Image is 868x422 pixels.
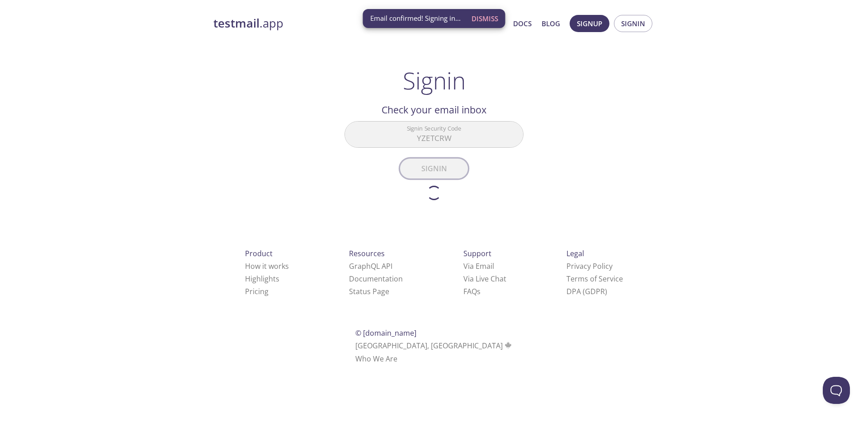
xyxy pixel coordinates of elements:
[477,286,481,296] span: s
[566,274,623,284] a: Terms of Service
[566,249,584,258] span: Legal
[355,328,416,338] span: © [DOMAIN_NAME]
[403,67,466,94] h1: Signin
[349,274,403,284] a: Documentation
[355,354,397,364] a: Who We Are
[621,18,645,29] span: Signin
[463,249,491,258] span: Support
[566,286,607,296] a: DPA (GDPR)
[566,261,613,271] a: Privacy Policy
[245,274,279,284] a: Highlights
[349,249,385,258] span: Resources
[472,13,498,24] span: Dismiss
[823,377,850,404] iframe: Help Scout Beacon - Open
[245,249,273,258] span: Product
[349,261,392,271] a: GraphQL API
[577,18,602,29] span: Signup
[355,341,513,351] span: [GEOGRAPHIC_DATA], [GEOGRAPHIC_DATA]
[349,286,389,296] a: Status Page
[213,16,426,31] a: testmail.app
[468,10,502,27] button: Dismiss
[513,18,532,29] a: Docs
[463,274,506,284] a: Via Live Chat
[245,261,289,271] a: How it works
[245,286,269,296] a: Pricing
[614,15,652,32] button: Signin
[463,286,481,296] a: FAQ
[213,15,259,31] strong: testmail
[570,15,609,32] button: Signup
[542,18,560,29] a: Blog
[344,102,524,117] h2: Check your email inbox
[463,261,494,271] a: Via Email
[370,14,461,23] span: Email confirmed! Signing in...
